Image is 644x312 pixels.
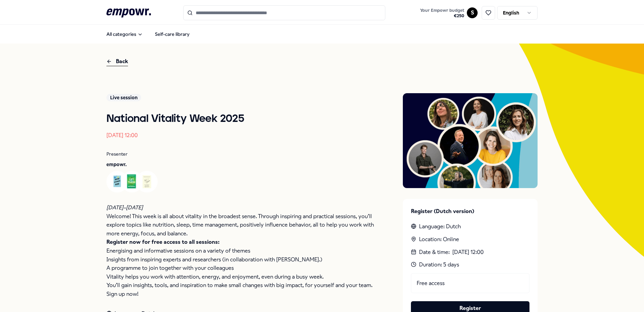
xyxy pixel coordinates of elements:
div: Free access [411,273,529,293]
div: Live session [106,94,141,101]
p: Sign up now! [106,290,376,298]
p: A programme to join together with your colleagues [106,264,376,272]
h1: National Vitality Week 2025 [106,112,376,126]
span: € 250 [420,13,464,19]
em: [DATE]–[DATE] [106,204,143,211]
img: Avatar [122,172,142,191]
p: Register (Dutch version) [411,207,529,216]
nav: Main [101,27,195,41]
div: Location: Online [411,235,529,244]
p: Presenter [106,150,376,158]
a: Your Empowr budget€250 [417,6,467,20]
div: Language: Dutch [411,222,529,231]
p: Insights from inspiring experts and researchers (in collaboration with [PERSON_NAME].) [106,255,376,264]
img: Presenter image [403,93,538,188]
span: Your Empowr budget [420,8,464,13]
time: [DATE] 12:00 [452,248,484,257]
img: Avatar [107,172,127,191]
div: Date & time : [411,248,529,257]
time: [DATE] 12:00 [106,132,138,138]
button: Your Empowr budget€250 [419,6,465,20]
p: You’ll gain insights, tools, and inspiration to make small changes with big impact, for yourself ... [106,281,376,290]
img: Avatar [137,172,157,191]
p: Vitality helps you work with attention, energy, and enjoyment, even during a busy week. [106,272,376,281]
p: empowr. [106,161,376,168]
p: Energising and informative sessions on a variety of themes [106,246,376,255]
p: Welcome! This week is all about vitality in the broadest sense. Through inspiring and practical s... [106,212,376,238]
div: Back [106,57,128,66]
button: S [467,7,478,18]
div: Duration: 5 days [411,260,529,269]
strong: Register now for free access to all sessions: [106,239,220,245]
a: Self-care library [150,27,195,41]
button: All categories [101,27,148,41]
input: Search for products, categories or subcategories [183,5,385,20]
